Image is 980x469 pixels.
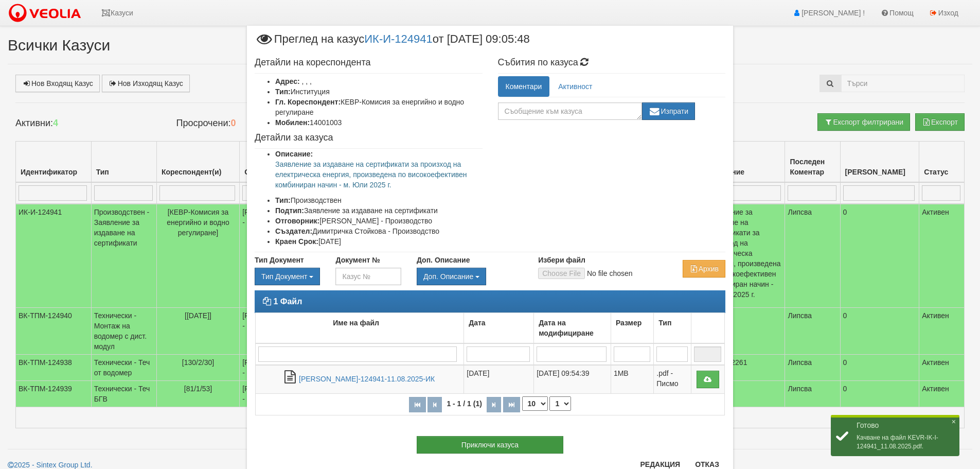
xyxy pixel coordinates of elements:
[683,260,725,277] button: Архив
[857,421,954,430] h2: Готово
[256,313,464,344] td: Име на файл: No sort applied, activate to apply an ascending sort
[275,217,319,225] b: Отговорник:
[275,86,483,97] li: Институция
[255,268,320,285] button: Тип Документ
[275,88,291,96] b: Тип:
[273,297,302,306] strong: 1 Файл
[469,319,485,327] b: Дата
[498,76,550,97] a: Коментари
[256,365,725,394] tr: П-КЕВР-124941-11.08.2025-ИК.pdf - Писмо
[275,216,483,226] li: [PERSON_NAME] - Производство
[611,365,653,394] td: 1MB
[275,117,483,128] li: 14001003
[275,98,341,106] b: Гл. Кореспондент:
[275,206,304,215] b: Подтип:
[364,32,433,45] a: ИК-И-124941
[275,237,318,246] b: Краен Срок:
[549,396,571,411] select: Страница номер
[487,397,501,412] button: Следваща страница
[417,255,470,265] label: Доп. Описание
[550,76,600,97] a: Активност
[417,436,563,454] button: Приключи казуса
[464,365,534,394] td: [DATE]
[335,255,380,265] label: Документ №
[534,313,611,344] td: Дата на модифициране: No sort applied, activate to apply an ascending sort
[952,418,956,426] span: ×
[409,397,426,412] button: Първа страница
[255,133,483,143] h4: Детайли за казуса
[417,268,486,285] button: Доп. Описание
[611,313,653,344] td: Размер: No sort applied, activate to apply an ascending sort
[503,397,520,412] button: Последна страница
[255,268,320,285] div: Двоен клик, за изчистване на избраната стойност.
[498,58,726,68] h4: Събития по казуса
[539,319,594,337] b: Дата на модифициране
[335,268,401,285] input: Казус №
[658,319,671,327] b: Тип
[444,399,484,408] span: 1 - 1 / 1 (1)
[691,313,724,344] td: : No sort applied, activate to apply an ascending sort
[275,195,483,205] li: Производствен
[427,397,442,412] button: Предишна страница
[275,226,483,236] li: Димитричка Стойкова - Производство
[616,319,642,327] b: Размер
[275,118,310,127] b: Мобилен:
[275,227,312,235] b: Създател:
[275,150,313,158] b: Описание:
[831,416,959,456] div: Качване на файл KEVR-IK-I-124941_11.08.2025.pdf.
[423,272,473,281] span: Доп. Описание
[255,33,530,53] span: Преглед на казус от [DATE] 09:05:48
[275,205,483,216] li: Заявление за издаване на сертификати
[654,313,691,344] td: Тип: No sort applied, activate to apply an ascending sort
[534,365,611,394] td: [DATE] 09:54:39
[538,255,585,265] label: Избери файл
[464,313,534,344] td: Дата: No sort applied, activate to apply an ascending sort
[333,319,379,327] b: Име на файл
[275,97,483,117] li: КЕВР-Комисия за енергийно и водно регулиране
[302,77,312,85] span: , , ,
[522,396,548,411] select: Брой редове на страница
[642,102,696,120] button: Изпрати
[255,58,483,68] h4: Детайли на кореспондента
[654,365,691,394] td: .pdf - Писмо
[255,255,304,265] label: Тип Документ
[275,159,483,190] p: Заявление за издаване на сертификати за произход на електрическа енергия, произведена по високоеф...
[275,236,483,247] li: [DATE]
[299,375,435,383] a: [PERSON_NAME]-124941-11.08.2025-ИК
[417,268,523,285] div: Двоен клик, за изчистване на избраната стойност.
[261,272,307,281] span: Тип Документ
[275,196,291,204] b: Тип:
[275,77,300,85] b: Адрес:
